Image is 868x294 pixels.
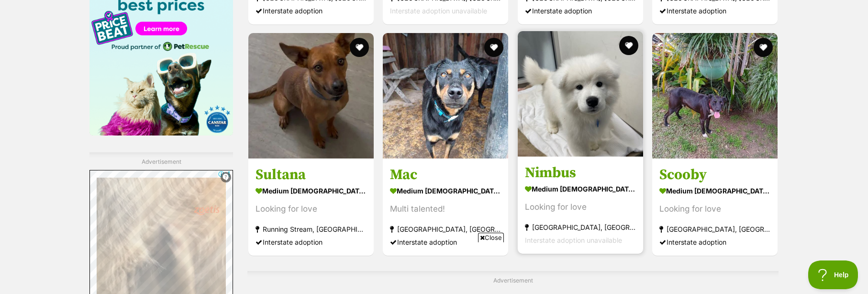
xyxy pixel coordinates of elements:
[256,4,367,17] div: Interstate adoption
[390,223,501,236] strong: [GEOGRAPHIC_DATA], [GEOGRAPHIC_DATA]
[256,203,367,215] div: Looking for love
[478,233,504,242] span: Close
[256,236,367,249] div: Interstate adoption
[652,33,778,158] img: Scooby - Australian Kelpie x Border Collie Dog
[525,182,636,196] strong: medium [DEMOGRAPHIC_DATA] Dog
[659,236,770,249] div: Interstate adoption
[383,158,508,256] a: Mac medium [DEMOGRAPHIC_DATA] Dog Multi talented! [GEOGRAPHIC_DATA], [GEOGRAPHIC_DATA] Interstate...
[659,203,770,215] div: Looking for love
[659,184,770,198] strong: medium [DEMOGRAPHIC_DATA] Dog
[350,38,369,57] button: favourite
[390,203,501,215] div: Multi talented!
[808,260,858,289] iframe: Help Scout Beacon - Open
[256,223,367,236] strong: Running Stream, [GEOGRAPHIC_DATA]
[659,166,770,184] h3: Scooby
[383,33,508,158] img: Mac - Australian Kelpie Dog
[525,221,636,234] strong: [GEOGRAPHIC_DATA], [GEOGRAPHIC_DATA]
[260,246,608,289] iframe: Advertisement
[525,4,636,17] div: Interstate adoption
[390,184,501,198] strong: medium [DEMOGRAPHIC_DATA] Dog
[390,6,487,14] span: Interstate adoption unavailable
[619,36,638,55] button: favourite
[256,166,367,184] h3: Sultana
[518,31,643,157] img: Nimbus - Samoyed Dog
[222,173,230,181] img: info.svg
[248,158,374,256] a: Sultana medium [DEMOGRAPHIC_DATA] Dog Looking for love Running Stream, [GEOGRAPHIC_DATA] Intersta...
[525,201,636,214] div: Looking for love
[485,38,504,57] button: favourite
[256,184,367,198] strong: medium [DEMOGRAPHIC_DATA] Dog
[659,4,770,17] div: Interstate adoption
[754,38,773,57] button: favourite
[390,166,501,184] h3: Mac
[525,164,636,182] h3: Nimbus
[659,223,770,236] strong: [GEOGRAPHIC_DATA], [GEOGRAPHIC_DATA]
[390,236,501,249] div: Interstate adoption
[248,33,374,158] img: Sultana - Australian Kelpie Dog
[652,158,778,256] a: Scooby medium [DEMOGRAPHIC_DATA] Dog Looking for love [GEOGRAPHIC_DATA], [GEOGRAPHIC_DATA] Inters...
[518,157,643,254] a: Nimbus medium [DEMOGRAPHIC_DATA] Dog Looking for love [GEOGRAPHIC_DATA], [GEOGRAPHIC_DATA] Inters...
[525,236,622,244] span: Interstate adoption unavailable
